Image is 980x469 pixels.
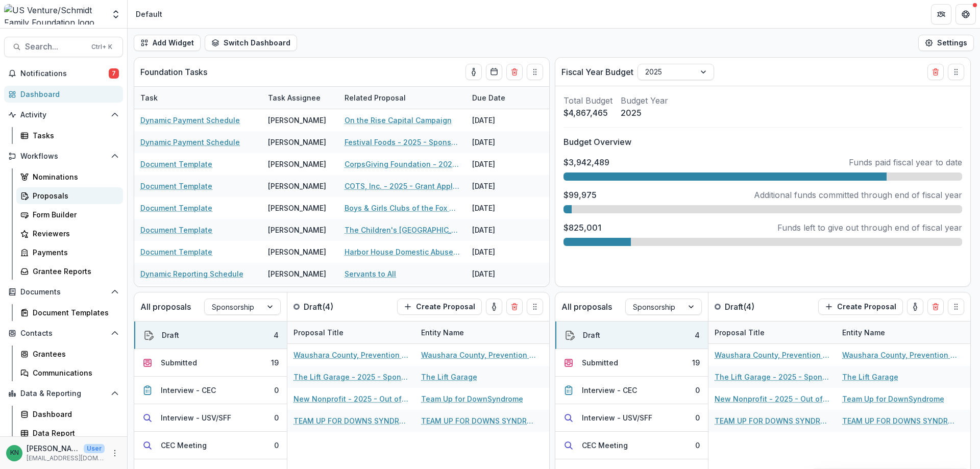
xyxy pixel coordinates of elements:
[582,385,637,396] div: Interview - CEC
[338,87,466,109] div: Related Proposal
[563,107,612,119] p: $4,867,465
[16,225,123,242] a: Reviewers
[527,64,543,80] button: Drag
[262,87,338,109] div: Task Assignee
[134,404,287,432] button: Interview - USV/SFF0
[725,301,801,313] p: Draft ( 4 )
[268,137,326,147] div: [PERSON_NAME]
[274,330,279,340] div: 4
[543,322,619,343] div: Funding Requested
[27,454,105,463] p: [EMAIL_ADDRESS][DOMAIN_NAME]
[549,372,558,382] div: $0
[4,385,123,402] button: Open Data & Reporting
[33,428,115,438] div: Data Report
[563,94,612,107] p: Total Budget
[466,131,543,153] div: [DATE]
[715,393,830,404] a: New Nonprofit - 2025 - Out of Cycle Sponsorship Application
[695,440,700,451] div: 0
[20,69,109,78] span: Notifications
[136,9,162,19] div: Default
[268,159,326,169] div: [PERSON_NAME]
[836,322,964,343] div: Entity Name
[134,35,201,51] button: Add Widget
[563,136,962,148] p: Budget Overview
[555,349,708,377] button: Submitted19
[927,299,944,315] button: Delete card
[271,357,279,368] div: 19
[842,350,958,360] a: Waushara County, Prevention Council
[293,350,409,360] a: Waushara County, Prevention Council - 2025 - Grant Application
[268,203,326,213] div: [PERSON_NAME]
[161,385,216,396] div: Interview - CEC
[33,409,115,419] div: Dashboard
[421,415,536,426] a: TEAM UP FOR DOWNS SYNDROME
[16,168,123,185] a: Nominations
[955,4,976,24] button: Get Help
[421,393,523,404] a: Team Up for DownSyndrome
[293,415,409,426] a: TEAM UP FOR DOWNS SYNDROME - 2025 - Out of Cycle Sponsorship Application
[708,322,836,343] div: Proposal Title
[415,322,543,343] div: Entity Name
[33,190,115,201] div: Proposals
[109,4,123,24] button: Open entity switcher
[4,325,123,341] button: Open Contacts
[621,107,668,119] p: 2025
[555,322,708,349] button: Draft4
[33,130,115,141] div: Tasks
[777,221,962,234] p: Funds left to give out through end of fiscal year
[715,372,830,382] a: The Lift Garage - 2025 - Sponsorship Application Grant
[274,412,279,423] div: 0
[486,299,502,315] button: toggle-assigned-to-me
[708,327,771,338] div: Proposal Title
[274,440,279,451] div: 0
[338,92,412,103] div: Related Proposal
[16,127,123,144] a: Tasks
[33,367,115,378] div: Communications
[16,187,123,204] a: Proposals
[345,225,460,235] a: The Children's [GEOGRAPHIC_DATA] - 2025 - Grant Application
[140,301,191,313] p: All proposals
[140,225,212,235] a: Document Template
[134,87,262,109] div: Task
[268,115,326,126] div: [PERSON_NAME]
[134,377,287,404] button: Interview - CEC0
[563,221,601,234] p: $825,001
[33,209,115,220] div: Form Builder
[89,41,114,53] div: Ctrl + K
[907,299,923,315] button: toggle-assigned-to-me
[20,152,107,161] span: Workflows
[140,115,240,126] a: Dynamic Payment Schedule
[293,393,409,404] a: New Nonprofit - 2025 - Out of Cycle Sponsorship Application
[4,284,123,300] button: Open Documents
[33,228,115,239] div: Reviewers
[134,92,164,103] div: Task
[4,107,123,123] button: Open Activity
[20,329,107,338] span: Contacts
[4,37,123,57] button: Search...
[415,327,470,338] div: Entity Name
[466,175,543,197] div: [DATE]
[563,156,609,168] p: $3,942,489
[140,203,212,213] a: Document Template
[695,385,700,396] div: 0
[132,7,166,21] nav: breadcrumb
[715,415,830,426] a: TEAM UP FOR DOWNS SYNDROME - 2025 - Out of Cycle Sponsorship Application
[421,372,477,382] a: The Lift Garage
[140,181,212,191] a: Document Template
[27,443,80,454] p: [PERSON_NAME]
[582,440,628,451] div: CEC Meeting
[16,364,123,381] a: Communications
[134,349,287,377] button: Submitted19
[16,345,123,362] a: Grantees
[842,415,958,426] a: TEAM UP FOR DOWNS SYNDROME
[466,219,543,241] div: [DATE]
[287,322,415,343] div: Proposal Title
[140,159,212,169] a: Document Template
[345,203,460,213] a: Boys & Girls Clubs of the Fox Valley - 2025 - Grant Application
[16,263,123,280] a: Grantee Reports
[836,327,891,338] div: Entity Name
[16,206,123,223] a: Form Builder
[161,412,231,423] div: Interview - USV/SFF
